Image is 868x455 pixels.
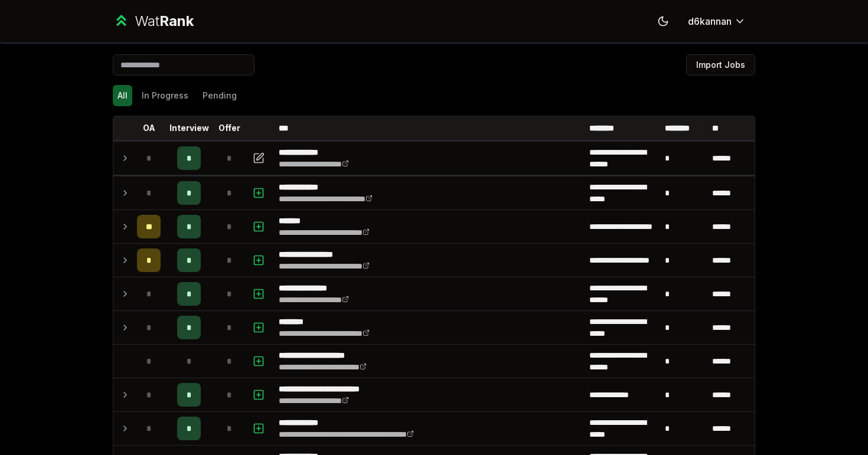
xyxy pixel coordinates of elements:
a: WatRank [113,12,194,31]
button: All [113,85,132,106]
span: Rank [159,12,194,30]
button: Pending [198,85,242,106]
div: Wat [135,12,194,31]
button: Import Jobs [686,54,755,76]
button: d6kannan [678,11,755,32]
button: In Progress [137,85,193,106]
p: OA [143,122,155,134]
p: Offer [218,122,240,134]
span: d6kannan [688,14,732,28]
p: Interview [169,122,209,134]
